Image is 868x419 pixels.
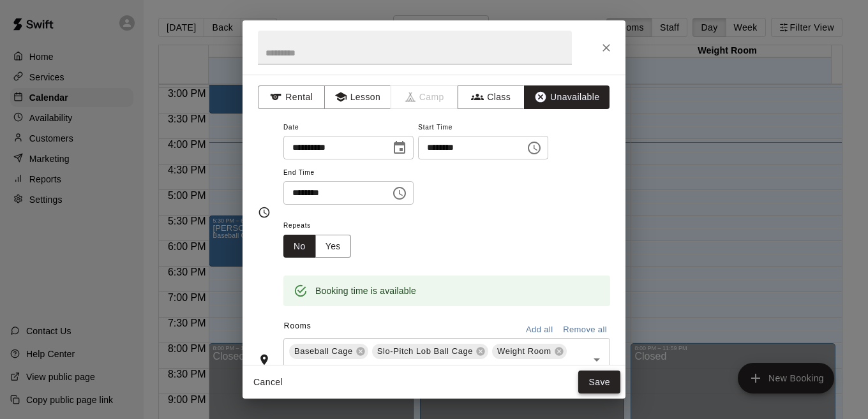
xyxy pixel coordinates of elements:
button: Choose time, selected time is 6:30 PM [521,135,547,161]
div: Baseball Cage [289,344,368,359]
span: Start Time [418,119,548,136]
button: Cancel [248,371,288,394]
button: Yes [315,235,351,258]
button: Class [458,85,525,109]
button: Rental [258,85,325,109]
span: End Time [283,165,414,182]
span: Slo-Pitch Lob Ball Cage [372,345,478,358]
button: Close [595,36,618,59]
button: Unavailable [524,85,610,109]
div: Booking time is available [315,279,416,302]
div: Slo-Pitch Lob Ball Cage [372,344,488,359]
button: Choose time, selected time is 8:00 PM [387,180,412,206]
span: Weight Room [492,345,557,358]
span: Repeats [283,217,361,235]
span: Rooms [284,321,311,330]
div: Weight Room [492,344,567,359]
button: Lesson [324,85,391,109]
span: Date [283,119,414,136]
button: Open [588,351,606,369]
svg: Rooms [258,353,271,366]
div: outlined button group [283,235,351,258]
span: Camps can only be created in the Services page [391,85,458,109]
button: Add all [519,320,560,340]
button: Save [578,371,620,394]
button: No [283,235,316,258]
button: Remove all [560,320,610,340]
span: Baseball Cage [289,345,358,358]
button: Choose date, selected date is Sep 13, 2025 [387,135,412,161]
svg: Timing [258,206,271,219]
